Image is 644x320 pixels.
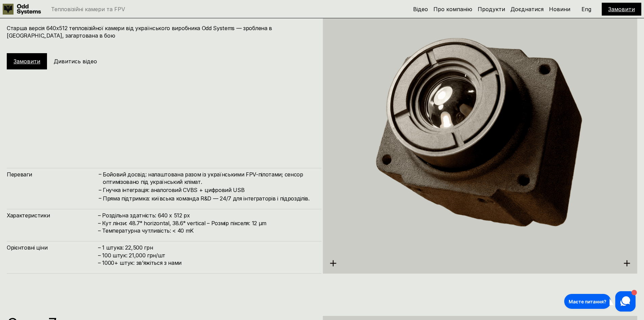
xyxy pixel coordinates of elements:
h4: Переваги [7,171,98,178]
h4: – [99,194,101,202]
span: – ⁠1000+ штук: звʼяжіться з нами [98,259,182,266]
iframe: HelpCrunch [563,290,637,313]
a: Новини [549,6,570,13]
h4: – [99,170,101,178]
h4: Орієнтовні ціни [7,244,98,251]
a: Про компанію [433,6,472,13]
h4: Гнучка інтеграція: аналоговий CVBS + цифровий USB [103,186,315,194]
a: Відео [413,6,428,13]
a: Доєднатися [510,6,544,13]
p: Eng [581,6,591,12]
a: Продукти [478,6,505,13]
a: Замовити [14,58,40,65]
h5: Дивитись відео [54,58,97,65]
a: Замовити [608,6,635,13]
h4: Бойовий досвід: налаштована разом із українськими FPV-пілотами; сенсор оптимізовано під українськ... [103,171,315,186]
h4: – Роздільна здатність: 640 x 512 px – Кут лінзи: 48.7° horizontal, 38.6° vertical – Розмір піксел... [98,212,315,234]
h4: Старша версія 640х512 тепловізійної камери від українського виробника Odd Systems — зроблена в [G... [7,24,315,40]
p: Тепловізійні камери та FPV [51,6,125,12]
h4: – [99,186,101,193]
h4: Характеристики [7,212,98,219]
h4: Пряма підтримка: київська команда R&D — 24/7 для інтеграторів і підрозділів. [103,195,315,202]
h4: – 1 штука: 22,500 грн – 100 штук: 21,000 грн/шт [98,244,315,266]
